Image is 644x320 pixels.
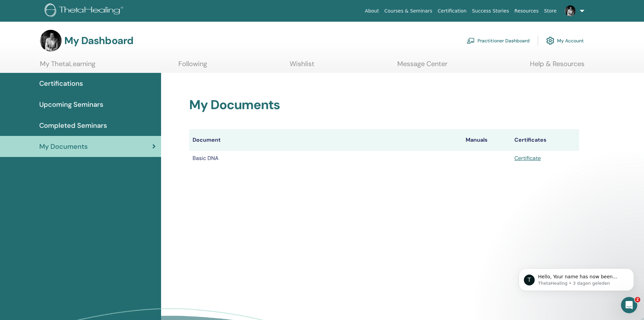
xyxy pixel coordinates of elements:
[462,129,511,151] th: Manuals
[565,5,576,16] img: default.jpg
[40,60,95,73] a: My ThetaLearning
[290,60,314,73] a: Wishlist
[621,297,637,313] iframe: Intercom live chat
[45,3,126,19] img: logo.png
[469,5,512,17] a: Success Stories
[435,5,469,17] a: Certification
[39,99,103,109] span: Upcoming Seminars
[514,155,541,162] a: Certificate
[39,120,107,131] span: Completed Seminars
[39,141,88,152] span: My Documents
[178,60,207,73] a: Following
[362,5,381,17] a: About
[546,33,584,48] a: My Account
[546,35,554,46] img: cog.svg
[64,35,133,47] h3: My Dashboard
[509,254,644,302] iframe: Intercom notifications bericht
[511,129,579,151] th: Certificates
[382,5,435,17] a: Courses & Seminars
[189,129,462,151] th: Document
[635,297,640,302] span: 2
[541,5,559,17] a: Store
[397,60,447,73] a: Message Center
[189,151,462,166] td: Basic DNA
[530,60,584,73] a: Help & Resources
[39,78,83,88] span: Certifications
[467,38,475,44] img: chalkboard-teacher.svg
[512,5,541,17] a: Resources
[467,33,530,48] a: Practitioner Dashboard
[189,97,579,113] h2: My Documents
[40,30,62,52] img: default.jpg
